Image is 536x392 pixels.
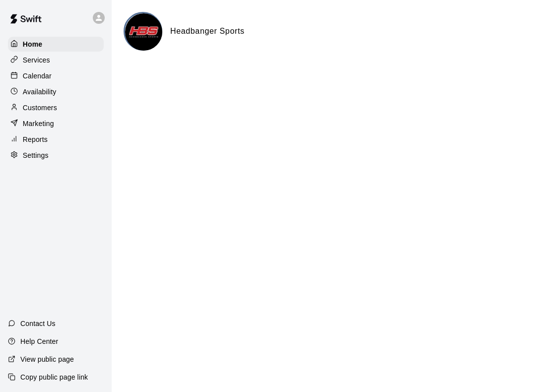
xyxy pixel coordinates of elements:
a: Reports [8,132,104,147]
a: Calendar [8,68,104,83]
h6: Headbanger Sports [170,25,245,38]
a: Home [8,37,104,52]
a: Customers [8,100,104,115]
p: Services [23,55,50,65]
a: Settings [8,148,104,163]
p: Contact Us [20,319,56,328]
p: Copy public page link [20,372,88,382]
p: Help Center [20,336,58,346]
p: Availability [23,87,57,97]
p: Calendar [23,71,52,81]
p: View public page [20,354,74,364]
p: Marketing [23,119,54,129]
a: Marketing [8,116,104,131]
img: Headbanger Sports logo [125,13,162,51]
p: Customers [23,103,57,113]
p: Home [23,39,43,49]
p: Reports [23,134,48,144]
a: Availability [8,84,104,99]
a: Services [8,53,104,67]
p: Settings [23,150,49,160]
